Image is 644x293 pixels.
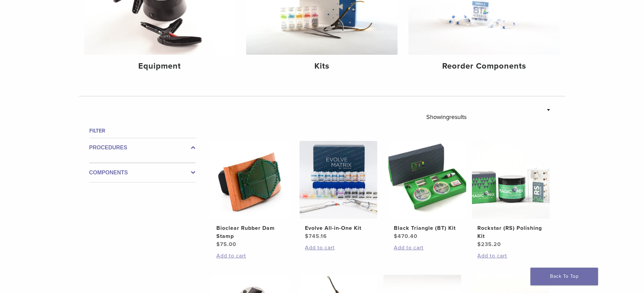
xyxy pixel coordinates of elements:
h4: Reorder Components [414,60,554,72]
span: $ [216,241,220,248]
h2: Evolve All-in-One Kit [305,224,372,232]
h2: Rockstar (RS) Polishing Kit [477,224,544,240]
a: Add to cart: “Rockstar (RS) Polishing Kit” [477,252,544,260]
h4: Filter [89,127,195,135]
span: $ [305,233,309,240]
img: Bioclear Rubber Dam Stamp [211,141,289,219]
h4: Kits [252,60,392,72]
h4: Equipment [90,60,230,72]
a: Back To Top [530,268,598,285]
bdi: 745.16 [305,233,327,240]
a: Add to cart: “Black Triangle (BT) Kit” [394,244,461,252]
a: Rockstar (RS) Polishing KitRockstar (RS) Polishing Kit $235.20 [472,141,550,248]
span: $ [394,233,398,240]
h2: Black Triangle (BT) Kit [394,224,461,232]
a: Bioclear Rubber Dam StampBioclear Rubber Dam Stamp $75.00 [211,141,289,248]
bdi: 75.00 [216,241,236,248]
h2: Bioclear Rubber Dam Stamp [216,224,283,240]
span: $ [477,241,481,248]
a: Black Triangle (BT) KitBlack Triangle (BT) Kit $470.40 [388,141,467,240]
bdi: 235.20 [477,241,501,248]
a: Evolve All-in-One KitEvolve All-in-One Kit $745.16 [299,141,378,240]
bdi: 470.40 [394,233,418,240]
img: Rockstar (RS) Polishing Kit [472,141,550,219]
img: Black Triangle (BT) Kit [388,141,466,219]
label: Procedures [89,144,195,152]
label: Components [89,169,195,177]
a: Add to cart: “Evolve All-in-One Kit” [305,244,372,252]
p: Showing results [426,110,467,124]
a: Add to cart: “Bioclear Rubber Dam Stamp” [216,252,283,260]
img: Evolve All-in-One Kit [300,141,377,219]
